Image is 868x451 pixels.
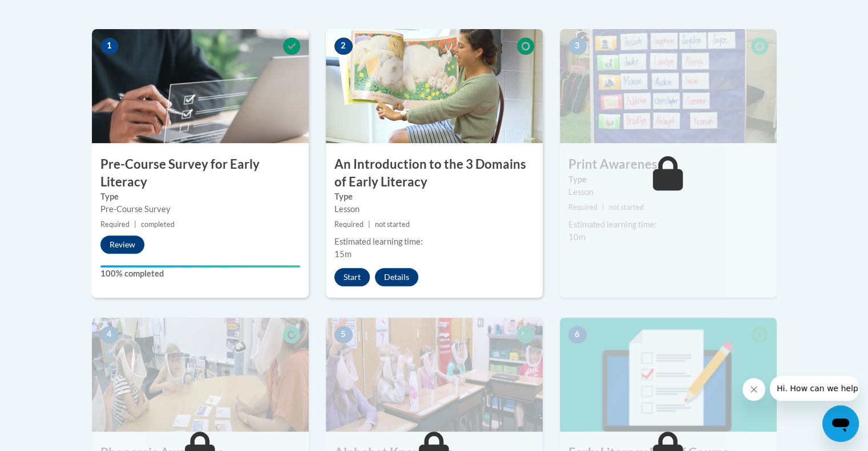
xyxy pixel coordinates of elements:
[100,265,300,267] div: Your progress
[334,249,352,259] span: 15m
[568,203,597,212] span: Required
[100,235,144,254] button: Review
[560,29,777,143] img: Course Image
[334,268,370,286] button: Start
[326,29,543,143] img: Course Image
[375,220,410,229] span: not started
[568,218,768,231] div: Estimated learning time:
[568,232,586,242] span: 10m
[334,220,364,229] span: Required
[100,190,300,203] label: Type
[100,203,300,216] div: Pre-Course Survey
[609,203,644,212] span: not started
[368,220,370,229] span: |
[334,326,353,343] span: 5
[92,156,309,191] h3: Pre-Course Survey for Early Literacy
[326,156,543,191] h3: An Introduction to the 3 Domains of Early Literacy
[822,405,859,442] iframe: Button to launch messaging window
[92,29,309,143] img: Course Image
[602,203,604,212] span: |
[568,326,587,343] span: 6
[7,8,92,17] span: Hi. How can we help?
[375,268,418,286] button: Details
[334,235,534,248] div: Estimated learning time:
[326,318,543,432] img: Course Image
[92,318,309,432] img: Course Image
[334,38,353,55] span: 2
[100,38,119,55] span: 1
[134,220,136,229] span: |
[568,186,768,198] div: Lesson
[742,378,765,401] iframe: Close message
[568,38,587,55] span: 3
[100,220,130,229] span: Required
[334,190,534,203] label: Type
[334,203,534,216] div: Lesson
[100,267,300,280] label: 100% completed
[560,156,777,173] h3: Print Awareness
[560,318,777,432] img: Course Image
[100,326,119,343] span: 4
[770,376,859,401] iframe: Message from company
[141,220,175,229] span: completed
[568,173,768,186] label: Type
